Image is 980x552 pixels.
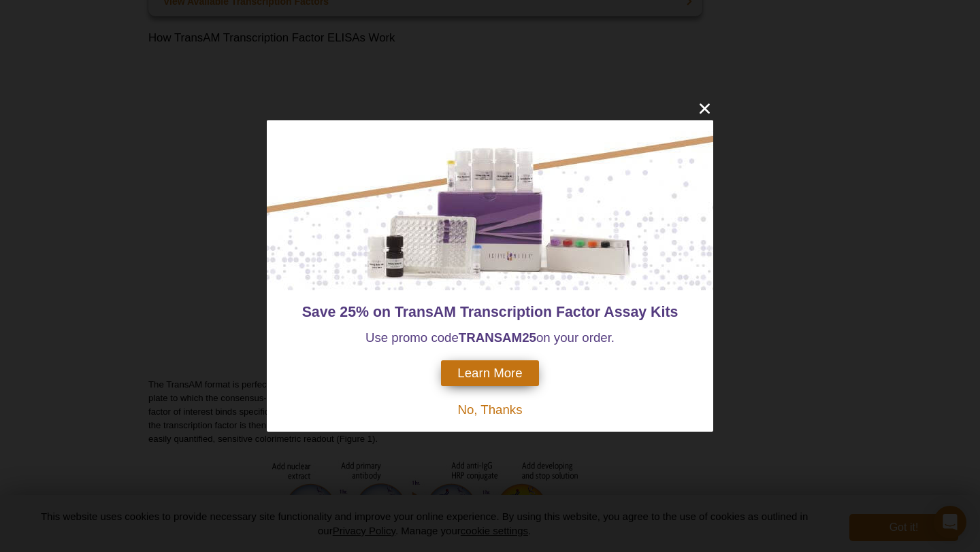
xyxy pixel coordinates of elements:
[696,100,713,117] button: close
[365,330,615,345] span: Use promo code on your order.
[457,402,522,417] span: No, Thanks
[457,366,522,381] span: Learn More
[522,330,536,345] strong: 25
[302,304,679,320] span: Save 25% on TransAM Transcription Factor Assay Kits
[459,330,522,345] strong: TRANSAM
